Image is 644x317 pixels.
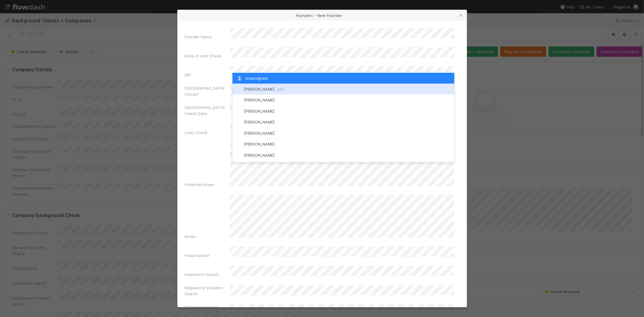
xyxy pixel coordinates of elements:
img: avatar_ac83cd3a-2de4-4e8f-87db-1b662000a96d.png [236,119,242,125]
img: avatar_dbacaa61-7a5b-4cd3-8dce-10af25fe9829.png [236,152,242,158]
label: Indictment Search [185,271,219,277]
img: avatar_d02a2cc9-4110-42ea-8259-e0e2573f4e82.png [236,108,242,114]
label: Notes [185,233,196,239]
label: SEC Investigation Search [185,304,230,316]
label: Potential Issues [185,181,215,187]
label: [GEOGRAPHIC_DATA] Check? [185,85,230,97]
img: avatar_501ac9d6-9fa6-4fe9-975e-1fd988f7bdb1.png [236,141,242,147]
label: Regulatory Violation Search [185,285,230,297]
label: Founder Name [185,34,212,40]
span: [PERSON_NAME] [244,153,274,158]
img: avatar_12dd09bb-393f-4edb-90ff-b12147216d3f.png [236,97,242,103]
span: [PERSON_NAME] [244,109,274,114]
label: DRI [185,72,191,78]
img: avatar_5106bb14-94e9-4897-80de-6ae81081f36d.png [236,86,242,92]
label: Fraud Search [185,252,210,258]
span: Unassigned [236,76,268,81]
span: [PERSON_NAME] [244,98,274,102]
div: Founders - New Founder [178,10,467,21]
span: [PERSON_NAME] [244,87,284,91]
label: Lexis Check [185,130,208,136]
img: avatar_a3f4375a-141d-47ac-a212-32189532ae09.png [236,130,242,136]
label: Date of Last Check [185,53,222,59]
span: [PERSON_NAME] [244,120,274,124]
span: [PERSON_NAME] [244,142,274,146]
label: [GEOGRAPHIC_DATA] Check Date [185,104,230,117]
span: [PERSON_NAME] [244,131,274,136]
span: you [277,87,284,91]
